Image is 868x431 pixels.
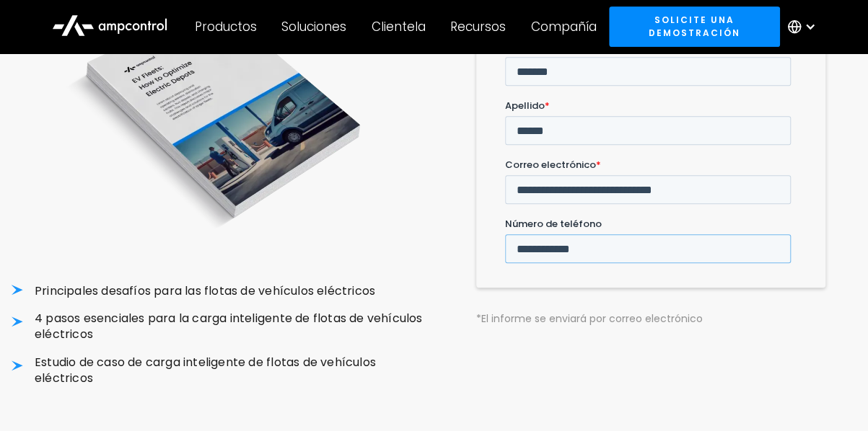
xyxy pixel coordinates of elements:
[12,355,423,387] li: Estudio de caso de carga inteligente de flotas de vehículos eléctricos
[531,19,597,35] div: Compañía
[609,6,780,46] a: Solicite una demostración
[12,283,423,299] li: Principales desafíos para las flotas de vehículos eléctricos
[194,19,256,35] div: Productos
[281,19,346,35] div: Soluciones
[12,311,423,343] li: 4 pasos esenciales para la carga inteligente de flotas de vehículos eléctricos
[505,40,797,265] iframe: Form 0
[372,19,426,35] div: Clientela
[476,311,703,326] font: *El informe se enviará por correo electrónico
[450,19,506,35] div: Recursos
